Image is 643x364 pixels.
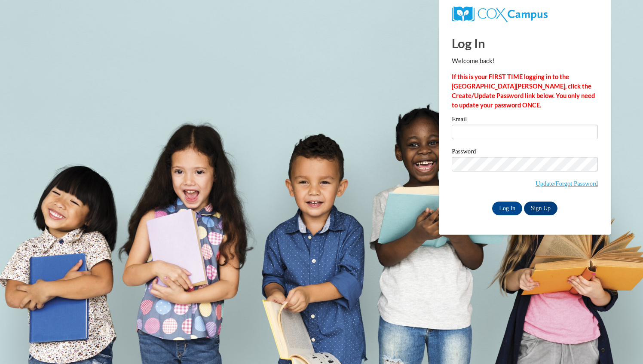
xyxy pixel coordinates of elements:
label: Email [452,116,598,125]
strong: If this is your FIRST TIME logging in to the [GEOGRAPHIC_DATA][PERSON_NAME], click the Create/Upd... [452,73,595,109]
label: Password [452,148,598,157]
img: COX Campus [452,6,548,22]
a: Update/Forgot Password [536,180,598,187]
a: Sign Up [524,202,557,215]
input: Log In [492,202,522,215]
h1: Log In [452,34,598,52]
p: Welcome back! [452,56,598,66]
a: COX Campus [452,10,548,17]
